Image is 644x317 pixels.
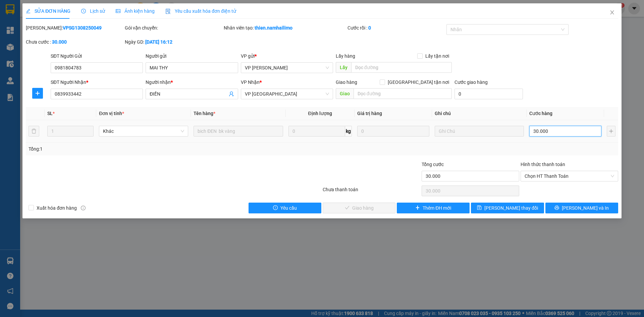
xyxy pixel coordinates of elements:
[351,62,452,73] input: Dọc đường
[368,25,371,31] b: 0
[423,52,452,60] span: Lấy tận nơi
[194,111,215,116] span: Tên hàng
[125,24,222,32] div: Gói vận chuyển:
[26,8,70,14] span: SỬA ĐƠN HÀNG
[454,89,523,99] input: Cước giao hàng
[146,52,238,60] div: Người gửi
[241,80,260,85] span: VP Nhận
[81,206,86,210] span: info-circle
[385,78,452,86] span: [GEOGRAPHIC_DATA] tận nơi
[34,204,79,212] span: Xuất hóa đơn hàng
[26,38,123,46] div: Chưa cước :
[146,78,238,86] div: Người nhận
[422,162,444,167] span: Tổng cước
[432,107,527,120] th: Ghi chú
[51,52,143,60] div: SĐT Người Gửi
[357,126,429,137] input: 0
[241,52,333,60] div: VP gửi
[116,8,155,14] span: Ảnh kiện hàng
[145,39,172,45] b: [DATE] 16:12
[435,126,524,137] input: Ghi Chú
[545,203,618,213] button: printer[PERSON_NAME] và In
[273,205,278,211] span: exclamation-circle
[26,9,31,13] span: edit
[165,8,236,14] span: Yêu cầu xuất hóa đơn điện tử
[245,89,329,99] span: VP chợ Mũi Né
[81,8,105,14] span: Lịch sử
[29,145,249,153] div: Tổng: 1
[308,111,332,116] span: Định lượng
[224,24,346,32] div: Nhân viên tạo:
[63,25,102,31] b: VPSG1308250049
[423,204,451,212] span: Thêm ĐH mới
[322,186,421,198] div: Chưa thanh toán
[245,63,329,73] span: VP Phạm Ngũ Lão
[165,9,171,14] img: icon
[609,10,615,15] span: close
[99,111,124,116] span: Đơn vị tính
[336,80,357,85] span: Giao hàng
[255,25,292,31] b: thien.namhailimo
[607,126,615,137] button: plus
[103,126,184,136] span: Khác
[51,78,143,86] div: SĐT Người Nhận
[354,88,452,99] input: Dọc đường
[397,203,470,213] button: plusThêm ĐH mới
[603,3,622,22] button: Close
[562,204,609,212] span: [PERSON_NAME] và In
[33,91,43,96] span: plus
[280,204,297,212] span: Yêu cầu
[529,111,552,116] span: Cước hàng
[116,9,120,13] span: picture
[249,203,321,213] button: exclamation-circleYêu cầu
[454,80,488,85] label: Cước giao hàng
[521,162,565,167] label: Hình thức thanh toán
[32,88,43,99] button: plus
[125,38,222,46] div: Ngày GD:
[336,88,354,99] span: Giao
[471,203,544,213] button: save[PERSON_NAME] thay đổi
[484,204,538,212] span: [PERSON_NAME] thay đổi
[194,126,283,137] input: VD: Bàn, Ghế
[357,111,382,116] span: Giá trị hàng
[525,171,614,181] span: Chọn HT Thanh Toán
[323,203,395,213] button: checkGiao hàng
[415,205,420,211] span: plus
[345,126,352,137] span: kg
[81,9,86,13] span: clock-circle
[26,24,123,32] div: [PERSON_NAME]:
[347,24,445,32] div: Cước rồi :
[336,62,351,73] span: Lấy
[477,205,482,211] span: save
[47,111,53,116] span: SL
[229,91,234,97] span: user-add
[52,39,67,45] b: 30.000
[336,53,355,59] span: Lấy hàng
[29,126,39,137] button: delete
[554,205,559,211] span: printer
